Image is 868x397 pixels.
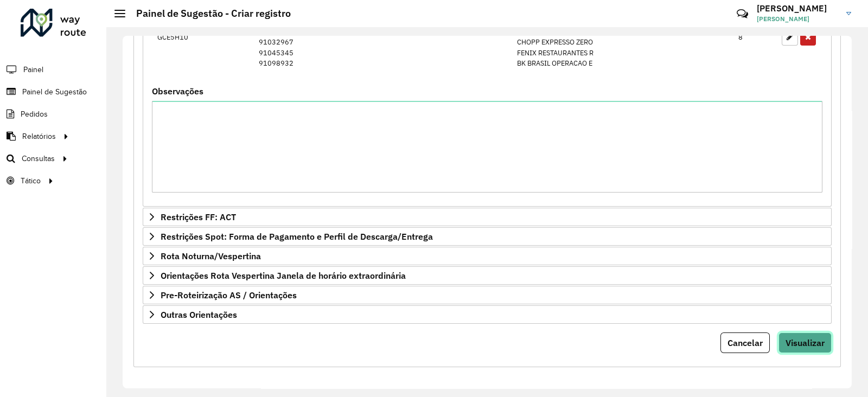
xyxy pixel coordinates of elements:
[786,337,825,348] span: Visualizar
[161,213,236,221] span: Restrições FF: ACT
[757,3,838,14] h3: [PERSON_NAME]
[161,232,433,241] span: Restrições Spot: Forma de Pagamento e Perfil de Descarga/Entrega
[22,131,56,142] span: Relatórios
[21,108,48,120] span: Pedidos
[727,337,763,348] span: Cancelar
[143,227,832,246] a: Restrições Spot: Forma de Pagamento e Perfil de Descarga/Entrega
[757,14,838,24] span: [PERSON_NAME]
[152,85,203,98] label: Observações
[161,310,237,319] span: Outras Orientações
[720,332,770,353] button: Cancelar
[23,64,43,75] span: Painel
[778,332,832,353] button: Visualizar
[143,247,832,265] a: Rota Noturna/Vespertina
[161,271,406,280] span: Orientações Rota Vespertina Janela de horário extraordinária
[731,2,754,25] a: Contato Rápido
[161,252,261,260] span: Rota Noturna/Vespertina
[22,153,55,164] span: Consultas
[21,175,41,187] span: Tático
[161,291,297,299] span: Pre-Roteirização AS / Orientações
[143,208,832,226] a: Restrições FF: ACT
[125,8,291,20] h2: Painel de Sugestão - Criar registro
[143,305,832,324] a: Outras Orientações
[22,86,87,98] span: Painel de Sugestão
[143,266,832,285] a: Orientações Rota Vespertina Janela de horário extraordinária
[143,286,832,304] a: Pre-Roteirização AS / Orientações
